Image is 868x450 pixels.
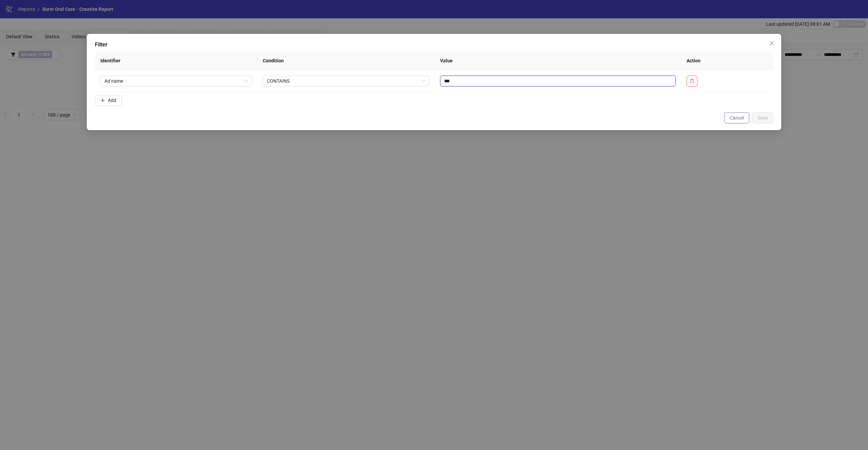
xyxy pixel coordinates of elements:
button: Save [752,112,773,123]
th: Action [681,52,773,70]
button: Add [95,95,122,106]
button: Close [766,38,777,49]
span: Add [108,98,116,103]
th: Condition [257,52,435,70]
th: Identifier [95,52,257,70]
th: Value [435,52,681,70]
span: close [769,41,774,46]
span: Cancel [730,115,744,121]
button: Cancel [724,112,749,123]
span: Ad name [104,76,248,86]
span: CONTAINS [267,76,425,86]
span: delete [690,79,694,83]
div: Filter [95,41,773,49]
span: plus [100,98,105,103]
